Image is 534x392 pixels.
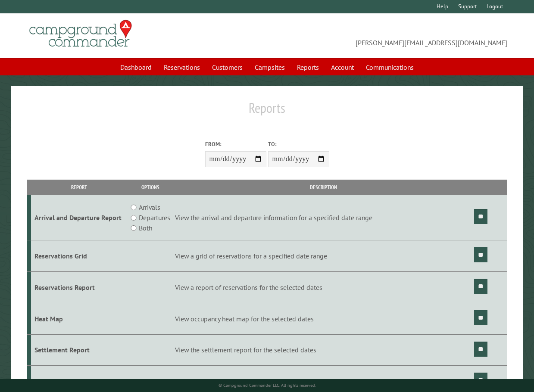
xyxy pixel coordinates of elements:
th: Options [127,180,174,195]
label: Both [139,223,152,233]
td: View the settlement report for the selected dates [174,334,473,366]
a: Account [326,59,359,75]
a: Reports [292,59,324,75]
td: Settlement Report [31,334,127,366]
label: Arrivals [139,202,160,212]
h1: Reports [27,100,507,123]
a: Reservations [159,59,205,75]
td: Arrival and Departure Report [31,195,127,240]
td: View the arrival and departure information for a specified date range [174,195,473,240]
label: Departures [139,212,170,223]
label: From: [205,140,266,148]
span: [PERSON_NAME][EMAIL_ADDRESS][DOMAIN_NAME] [267,24,508,48]
th: Report [31,180,127,195]
small: © Campground Commander LLC. All rights reserved. [219,383,316,388]
td: Reservations Report [31,271,127,303]
th: Description [174,180,473,195]
a: Campsites [250,59,290,75]
label: To: [268,140,329,148]
a: Communications [361,59,419,75]
td: View a grid of reservations for a specified date range [174,240,473,272]
a: Customers [207,59,248,75]
td: View a report of reservations for the selected dates [174,271,473,303]
a: Dashboard [115,59,157,75]
td: View occupancy heat map for the selected dates [174,303,473,334]
td: Reservations Grid [31,240,127,272]
td: Heat Map [31,303,127,334]
img: Campground Commander [27,17,134,50]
